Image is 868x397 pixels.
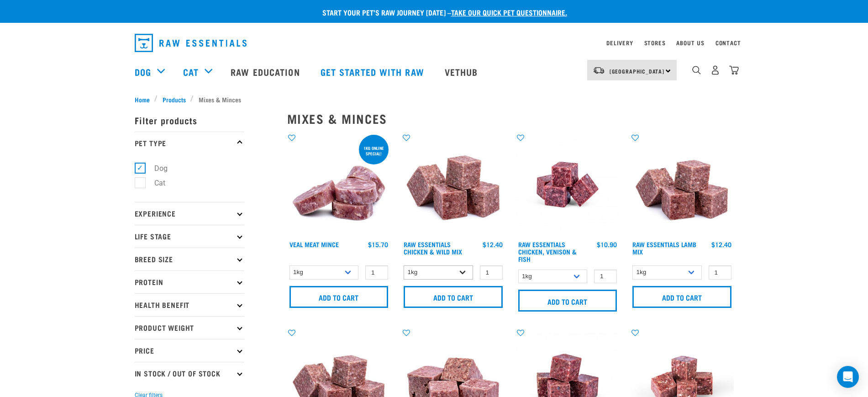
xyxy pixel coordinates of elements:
[597,241,617,248] div: $10.90
[480,265,503,280] input: 1
[135,34,247,52] img: Raw Essentials Logo
[632,286,731,308] input: Add to cart
[404,243,462,253] a: Raw Essentials Chicken & Wild Mix
[610,69,665,73] span: [GEOGRAPHIC_DATA]
[710,65,720,75] img: user.png
[368,241,388,248] div: $15.70
[289,286,389,308] input: Add to cart
[135,95,155,104] a: Home
[594,270,617,284] input: 1
[183,65,199,79] a: Cat
[359,141,389,160] div: 1kg online special!
[692,66,701,74] img: home-icon-1@2x.png
[135,293,244,316] p: Health Benefit
[311,53,436,90] a: Get started with Raw
[676,41,704,44] a: About Us
[630,133,734,237] img: ?1041 RE Lamb Mix 01
[711,241,731,248] div: $12.40
[365,265,388,280] input: 1
[287,111,734,126] h2: Mixes & Minces
[289,243,339,246] a: Veal Meat Mince
[516,133,620,237] img: Chicken Venison mix 1655
[483,241,503,248] div: $12.40
[135,65,151,79] a: Dog
[140,177,169,189] label: Cat
[518,243,577,260] a: Raw Essentials Chicken, Venison & Fish
[518,290,617,312] input: Add to cart
[135,316,244,339] p: Product Weight
[221,53,311,90] a: Raw Education
[593,66,605,74] img: van-moving.png
[135,95,150,104] span: Home
[135,95,734,104] nav: breadcrumbs
[135,225,244,248] p: Life Stage
[404,286,503,308] input: Add to cart
[163,95,186,104] span: Products
[709,265,731,280] input: 1
[644,41,666,44] a: Stores
[135,248,244,270] p: Breed Size
[287,133,391,237] img: 1160 Veal Meat Mince Medallions 01
[135,339,244,362] p: Price
[135,362,244,385] p: In Stock / Out Of Stock
[127,30,741,56] nav: dropdown navigation
[135,132,244,154] p: Pet Type
[135,270,244,293] p: Protein
[158,95,190,104] a: Products
[451,10,567,14] a: take our quick pet questionnaire.
[135,202,244,225] p: Experience
[401,133,505,237] img: Pile Of Cubed Chicken Wild Meat Mix
[140,163,171,174] label: Dog
[606,41,633,44] a: Delivery
[729,65,739,75] img: home-icon@2x.png
[135,109,244,132] p: Filter products
[837,366,859,388] div: Open Intercom Messenger
[436,53,489,90] a: Vethub
[715,41,741,44] a: Contact
[632,243,696,253] a: Raw Essentials Lamb Mix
